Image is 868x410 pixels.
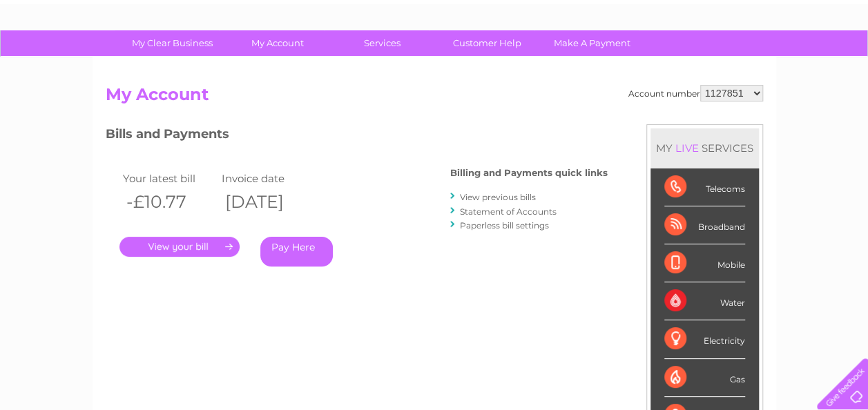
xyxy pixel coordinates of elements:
[664,244,745,282] div: Mobile
[460,206,557,217] a: Statement of Accounts
[776,59,810,69] a: Contact
[108,8,761,67] div: Clear Business is a trading name of Verastar Limited (registered in [GEOGRAPHIC_DATA] No. 3667643...
[430,30,544,56] a: Customer Help
[106,124,608,148] h3: Bills and Payments
[698,59,740,69] a: Telecoms
[664,206,745,244] div: Broadband
[119,169,219,188] td: Your latest bill
[220,30,334,56] a: My Account
[30,36,101,78] img: logo.png
[119,188,219,216] th: -£10.77
[460,192,536,202] a: View previous bills
[664,168,745,206] div: Telecoms
[450,168,608,178] h4: Billing and Payments quick links
[218,188,318,216] th: [DATE]
[115,30,229,56] a: My Clear Business
[106,85,763,111] h2: My Account
[325,30,439,56] a: Services
[218,169,318,188] td: Invoice date
[748,59,768,69] a: Blog
[460,220,549,231] a: Paperless bill settings
[625,59,651,69] a: Water
[822,59,855,69] a: Log out
[664,359,745,397] div: Gas
[628,85,763,101] div: Account number
[608,7,703,24] a: 0333 014 3131
[664,282,745,320] div: Water
[673,141,702,155] div: LIVE
[664,320,745,358] div: Electricity
[260,237,333,266] a: Pay Here
[650,128,759,168] div: MY SERVICES
[535,30,649,56] a: Make A Payment
[659,59,690,69] a: Energy
[119,237,240,257] a: .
